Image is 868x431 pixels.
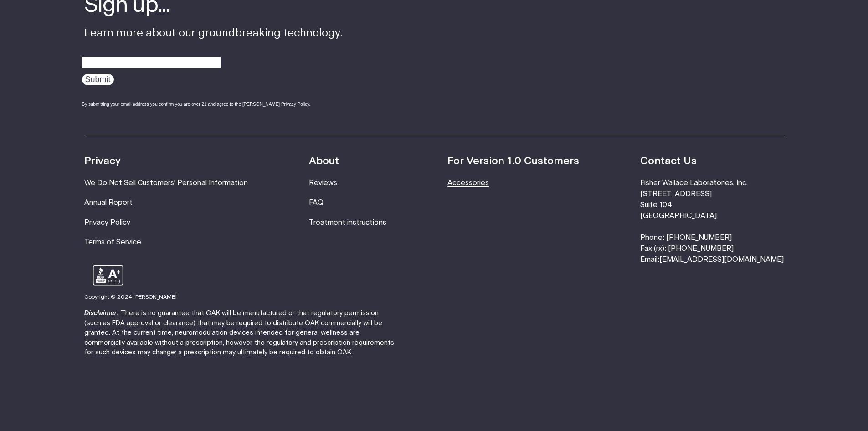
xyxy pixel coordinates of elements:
small: Copyright © 2024 [PERSON_NAME] [84,294,177,300]
a: We Do Not Sell Customers' Personal Information [84,179,248,187]
a: Accessories [447,179,489,187]
strong: For Version 1.0 Customers [447,156,579,166]
a: Reviews [309,179,337,187]
div: By submitting your email address you confirm you are over 21 and agree to the [PERSON_NAME] Priva... [82,101,343,108]
strong: Disclaimer: [84,310,119,317]
a: Terms of Service [84,239,141,246]
a: [EMAIL_ADDRESS][DOMAIN_NAME] [659,256,784,263]
li: Fisher Wallace Laboratories, Inc. [STREET_ADDRESS] Suite 104 [GEOGRAPHIC_DATA] Phone: [PHONE_NUMB... [640,178,784,265]
a: Privacy Policy [84,219,130,226]
a: Annual Report [84,199,133,206]
input: Submit [82,74,114,85]
a: FAQ [309,199,324,206]
strong: Privacy [84,156,121,166]
p: There is no guarantee that OAK will be manufactured or that regulatory permission (such as FDA ap... [84,308,394,358]
a: Treatment instructions [309,219,386,226]
strong: About [309,156,339,166]
strong: Contact Us [640,156,697,166]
